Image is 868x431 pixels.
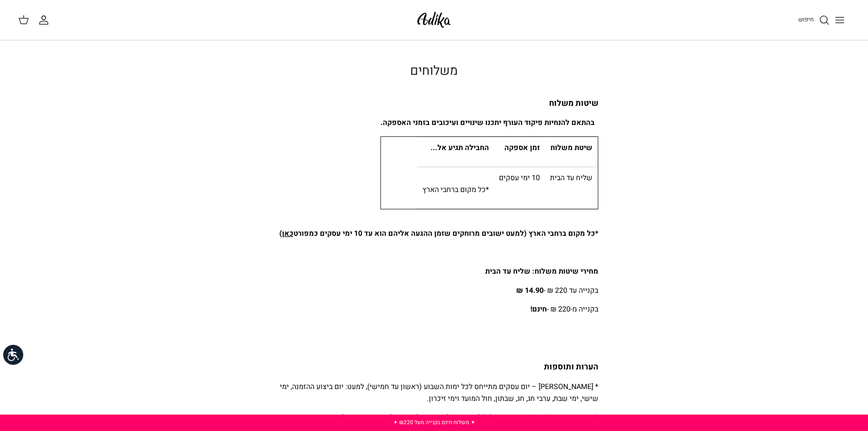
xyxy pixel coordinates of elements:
[525,285,533,296] strong: 14
[516,285,544,296] strong: .90 ₪
[530,304,547,315] strong: חינם!
[550,172,592,184] p: שליח עד הבית
[830,10,850,30] button: Toggle menu
[422,172,489,196] p: *כל מקום ברחבי הארץ
[38,15,53,26] a: החשבון שלי
[270,63,598,79] h1: משלוחים
[279,228,598,239] strong: *כל מקום ברחבי הארץ (למעט ישובים מרוחקים שזמן ההגעה אליהם הוא עד 10 ימי עסקים כמפורט )
[504,142,540,153] strong: זמן אספקה
[380,117,595,128] strong: בהתאם להנחיות פיקוד העורף יתכנו שינויים ועיכובים בזמני האספקה.
[499,172,540,183] span: 10 ימי עסקים
[550,142,592,153] strong: שיטת משלוח
[282,228,293,239] a: כאן
[798,15,814,24] span: חיפוש
[280,381,598,404] span: * [PERSON_NAME] – יום עסקים מתייחס לכל ימות השבוע (ראשון עד חמישי), למעט: יום ביצוע ההזמנה, ימי ש...
[798,15,830,26] a: חיפוש
[270,304,598,316] p: בקנייה מ-220 ₪ -
[544,361,598,373] strong: הערות ותוספות
[485,266,598,277] strong: מחירי שיטות משלוח: שליח עד הבית
[431,142,489,153] strong: החבילה תגיע אל...
[549,97,598,109] strong: שיטות משלוח
[393,418,475,426] a: ✦ משלוח חינם בקנייה מעל ₪220 ✦
[415,9,453,31] img: Adika IL
[270,285,598,297] p: בקנייה עד 220 ₪ -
